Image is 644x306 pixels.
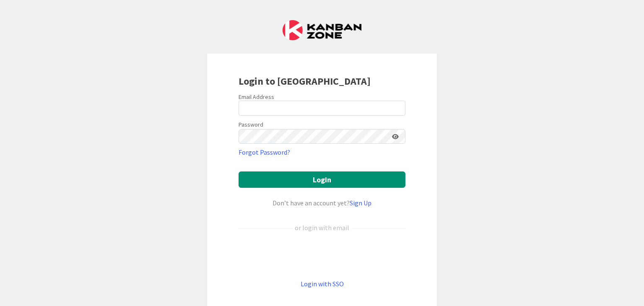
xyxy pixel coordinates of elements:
label: Password [239,120,263,129]
div: Don’t have an account yet? [239,198,405,208]
img: Kanban Zone [283,20,361,40]
a: Forgot Password? [239,147,290,157]
div: or login with email [293,223,351,233]
a: Sign Up [350,199,371,207]
label: Email Address [239,93,274,101]
b: Login to [GEOGRAPHIC_DATA] [239,75,371,88]
button: Login [239,171,405,188]
a: Login with SSO [301,280,344,288]
iframe: Sign in with Google Button [234,246,410,265]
